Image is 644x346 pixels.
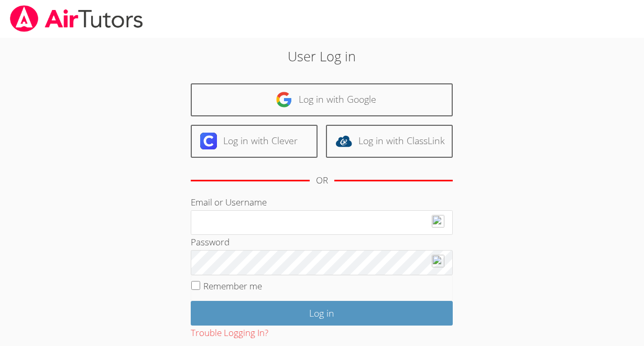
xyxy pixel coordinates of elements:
a: Log in with Clever [191,125,318,158]
a: Log in with Google [191,83,453,116]
label: Remember me [203,280,262,292]
div: OR [316,173,328,188]
img: clever-logo-6eab21bc6e7a338710f1a6ff85c0baf02591cd810cc4098c63d3a4b26e2feb20.svg [200,133,217,149]
img: google-logo-50288ca7cdecda66e5e0955fdab243c47b7ad437acaf1139b6f446037453330a.svg [276,91,292,108]
label: Password [191,236,230,248]
h2: User Log in [148,46,496,66]
input: Log in [191,301,453,326]
button: Trouble Logging In? [191,326,268,341]
a: Log in with ClassLink [326,125,453,158]
img: classlink-logo-d6bb404cc1216ec64c9a2012d9dc4662098be43eaf13dc465df04b49fa7ab582.svg [335,133,352,149]
img: npw-badge-icon-locked.svg [432,215,444,228]
label: Email or Username [191,196,267,208]
img: npw-badge-icon-locked.svg [432,255,444,267]
img: airtutors_banner-c4298cdbf04f3fff15de1276eac7730deb9818008684d7c2e4769d2f7ddbe033.png [9,5,144,32]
